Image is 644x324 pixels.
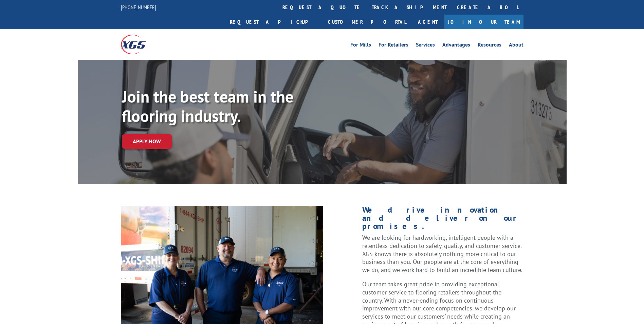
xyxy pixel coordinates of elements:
[416,42,435,50] a: Services
[379,42,408,50] a: For Retailers
[478,42,501,50] a: Resources
[442,42,470,50] a: Advantages
[411,15,444,29] a: Agent
[362,206,523,234] h1: We drive innovation and deliver on our promises.
[444,15,523,29] a: Join Our Team
[350,42,371,50] a: For Mills
[225,15,323,29] a: Request a pickup
[323,15,411,29] a: Customer Portal
[122,134,172,149] a: Apply now
[122,86,293,127] strong: Join the best team in the flooring industry.
[121,4,156,11] a: [PHONE_NUMBER]
[362,234,523,280] p: We are looking for hardworking, intelligent people with a relentless dedication to safety, qualit...
[509,42,523,50] a: About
